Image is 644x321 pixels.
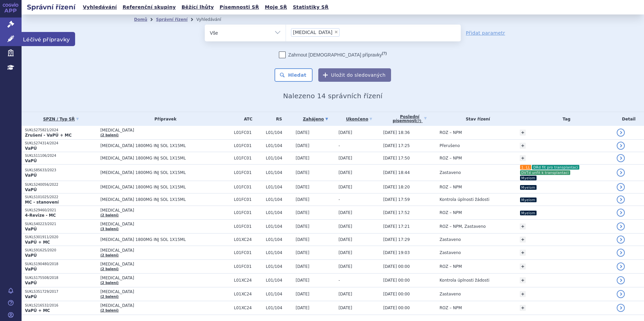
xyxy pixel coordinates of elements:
span: Nalezeno 14 správních řízení [283,92,382,100]
span: [DATE] 19:03 [383,250,410,255]
a: detail [617,222,625,230]
a: Správní řízení [156,17,188,22]
span: [MEDICAL_DATA] [100,248,231,253]
a: + [520,237,526,243]
p: SUKLS351729/2017 [25,289,97,294]
span: [DATE] [296,156,310,160]
span: Zastaveno [440,170,461,175]
a: Vyhledávání [81,3,119,12]
span: L01/104 [266,292,292,296]
abbr: (?) [416,119,421,123]
span: [DATE] 17:25 [383,143,410,148]
span: L01FC01 [234,185,263,189]
a: Písemnosti SŘ [218,3,261,12]
strong: VaPÚ [25,281,37,285]
strong: VaPÚ [25,227,37,231]
p: SUKLS275821/2024 [25,128,97,133]
span: [DATE] 00:00 [383,292,410,296]
i: Myelom [520,211,537,215]
span: L01XC24 [234,292,263,296]
th: Detail [613,112,644,126]
span: [MEDICAL_DATA] [100,303,231,308]
p: SUKLS301911/2020 [25,235,97,240]
th: RS [262,112,292,126]
a: detail [617,262,625,271]
span: [DATE] [296,250,310,255]
span: [DATE] 18:36 [383,130,410,135]
span: L01/104 [266,185,292,189]
span: ROZ – NPM, Zastaveno [440,224,486,229]
abbr: (?) [382,51,387,56]
th: ATC [231,112,263,126]
span: L01/104 [266,250,292,255]
span: [DATE] 17:59 [383,197,410,202]
span: Kontrola úplnosti žádosti [440,278,489,283]
span: × [334,30,338,34]
span: [DATE] [296,237,310,242]
a: Statistiky SŘ [291,3,330,12]
span: L01/104 [266,306,292,310]
a: (3 balení) [100,227,119,231]
strong: VaPÚ + MC [25,240,50,245]
strong: VaPÚ + MC [25,308,50,313]
span: L01/104 [266,156,292,160]
span: L01/104 [266,210,292,215]
span: L01/104 [266,170,292,175]
span: ROZ – NPM [440,156,462,160]
p: SUKLS175508/2018 [25,276,97,280]
h2: Správní řízení [22,2,81,12]
span: - [339,197,340,202]
a: (2 balení) [100,133,119,137]
span: [DATE] 00:00 [383,306,410,310]
button: Uložit do sledovaných [318,68,391,82]
a: Referenční skupiny [121,3,178,12]
span: L01/104 [266,237,292,242]
span: [DATE] [296,170,310,175]
span: L01XC24 [234,278,263,283]
a: + [520,250,526,256]
span: Zastaveno [440,292,461,296]
p: SUKLS216532/2016 [25,303,97,308]
span: [DATE] [296,278,310,283]
span: [DATE] [339,224,352,229]
span: [MEDICAL_DATA] [100,128,231,133]
a: + [520,130,526,136]
span: [MEDICAL_DATA] [100,289,231,294]
span: [DATE] 17:21 [383,224,410,229]
i: Myelom [520,198,537,202]
span: [DATE] [296,197,310,202]
span: - [339,143,340,148]
i: 1. LL [520,165,532,170]
span: [DATE] [339,264,352,269]
span: [DATE] [339,306,352,310]
i: Myelom [520,176,537,180]
span: L01/104 [266,143,292,148]
span: [MEDICAL_DATA] 1800MG INJ SOL 1X15ML [100,156,231,160]
span: [MEDICAL_DATA] 1800MG INJ SOL 1X15ML [100,237,231,242]
span: [DATE] [339,237,352,242]
span: [DATE] [296,306,310,310]
span: [DATE] [339,156,352,160]
a: detail [617,304,625,312]
a: + [520,305,526,311]
a: (2 balení) [100,253,119,257]
i: DVTd unfit k transplantaci [520,170,570,175]
a: (2 balení) [100,295,119,298]
strong: Zrušení - VaPÚ + MC [25,133,72,138]
span: [DATE] [339,250,352,255]
span: [DATE] [296,292,310,296]
span: [DATE] 18:44 [383,170,410,175]
span: [DATE] 17:29 [383,237,410,242]
span: [DATE] [339,185,352,189]
span: L01FC01 [234,264,263,269]
span: Zastaveno [440,250,461,255]
span: L01FC01 [234,197,263,202]
span: Přerušeno [440,143,460,148]
strong: VaPÚ [25,253,37,258]
a: Zahájeno [296,114,335,124]
a: detail [617,154,625,162]
p: SUKLS40223/2021 [25,222,97,226]
span: [DATE] 17:52 [383,210,410,215]
span: Kontrola úplnosti žádosti [440,197,489,202]
span: Zastaveno [440,237,461,242]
